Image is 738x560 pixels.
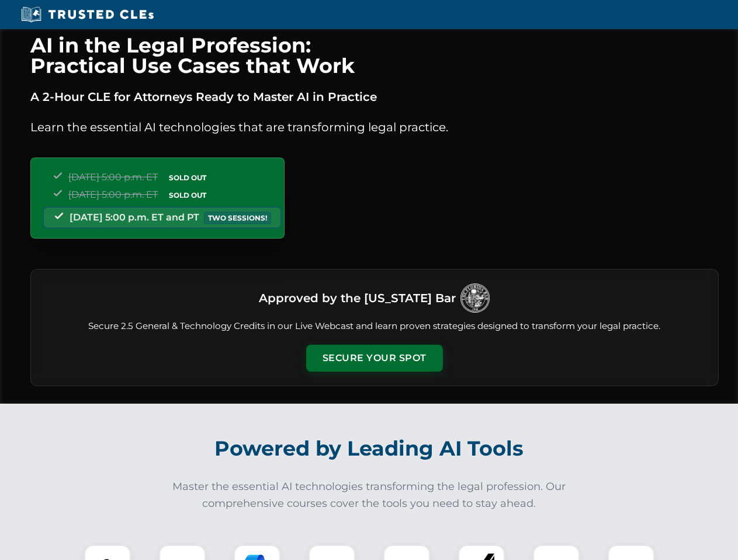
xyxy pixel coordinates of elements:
h2: Powered by Leading AI Tools [46,428,693,469]
h3: Approved by the [US_STATE] Bar [259,288,456,309]
button: Secure Your Spot [306,345,443,372]
h1: AI in the Legal Profession: Practical Use Cases that Work [30,35,719,76]
p: Learn the essential AI technologies that are transforming legal practice. [30,118,719,136]
img: Logo [460,283,490,313]
span: [DATE] 5:00 p.m. ET [68,189,158,200]
p: Master the essential AI technologies transforming the legal profession. Our comprehensive courses... [165,478,574,512]
p: A 2-Hour CLE for Attorneys Ready to Master AI in Practice [30,87,719,106]
img: Trusted CLEs [18,6,157,23]
span: [DATE] 5:00 p.m. ET [68,171,158,183]
span: SOLD OUT [165,171,210,184]
span: SOLD OUT [165,189,210,201]
p: Secure 2.5 General & Technology Credits in our Live Webcast and learn proven strategies designed ... [45,320,704,333]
